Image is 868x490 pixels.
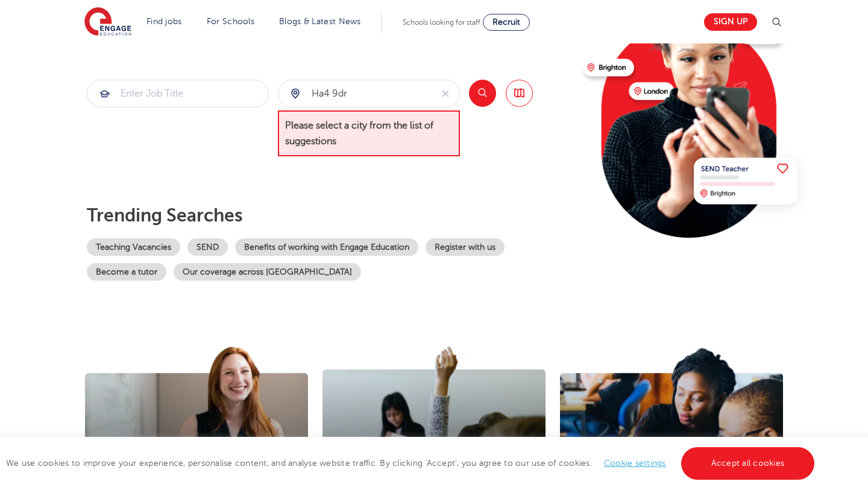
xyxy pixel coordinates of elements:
input: Submit [87,80,268,107]
span: Please select a city from the list of suggestions [278,110,460,157]
a: Accept all cookies [681,447,815,480]
a: Our coverage across [GEOGRAPHIC_DATA] [174,263,361,281]
div: Submit [278,80,460,107]
span: Recruit [492,17,520,27]
a: Teaching Vacancies [87,238,180,256]
button: Search [469,80,496,107]
p: Trending searches [87,205,573,226]
a: For Schools [207,17,254,26]
a: Find jobs [146,17,182,26]
a: SEND [187,238,228,256]
a: Benefits of working with Engage Education [235,238,418,256]
a: Become a tutor [87,263,166,281]
a: Recruit [483,14,530,31]
button: Clear [432,80,459,107]
input: Submit [278,80,432,107]
span: Schools looking for staff [403,18,480,27]
a: Blogs & Latest News [279,17,361,26]
div: Submit [87,80,269,107]
a: Register with us [426,238,505,256]
span: We use cookies to improve your experience, personalise content, and analyse website traffic. By c... [6,459,817,468]
a: Sign up [704,13,757,31]
a: Cookie settings [604,459,666,468]
img: Engage Education [84,7,131,37]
